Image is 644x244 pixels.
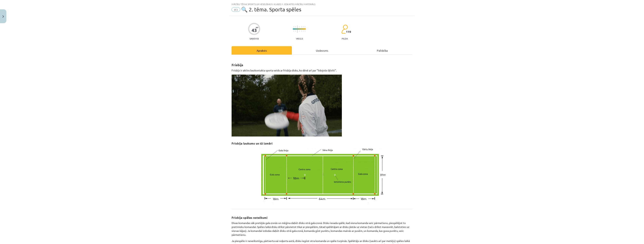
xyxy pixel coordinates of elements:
[232,68,412,72] p: Frisbijs ir aktīvs bezkontakta sporta veids ar frisbija disku, ko dēvē arī par "lidojošo šķīvīti".
[301,26,301,27] img: icon-short-line-57e1e144782c952c97e751825c79c345078a6d821885a25fce030b3d8c18986b.svg
[232,63,243,67] b: Frisbijs
[305,26,305,27] img: icon-short-line-57e1e144782c952c97e751825c79c345078a6d821885a25fce030b3d8c18986b.svg
[232,3,412,5] div: Mācību tēma: Sports un veselības 9. klases 1. ieskaites mācību materiāls
[346,30,351,33] span: 119
[295,26,296,27] img: icon-short-line-57e1e144782c952c97e751825c79c345078a6d821885a25fce030b3d8c18986b.svg
[241,6,301,13] span: 🔍 2. tēma. Sporta spēles
[352,46,412,55] div: Palīdzība
[232,7,240,12] span: #3
[232,221,412,237] p: Divas komandas sāk pretējās gala zonās un mēģina dabūt disku otrā gala zonā. Disku ievada spēlē, ...
[252,28,257,33] div: 43
[342,37,348,40] p: pilda
[2,15,4,18] img: icon-close-lesson-0947bae3869378f0d4975bcd49f059093ad1ed9edebbc8119c70593378902aed.svg
[232,46,292,55] div: Apraksts
[301,31,301,32] img: icon-short-line-57e1e144782c952c97e751825c79c345078a6d821885a25fce030b3d8c18986b.svg
[232,216,268,220] b: Frisbija spēles noteikumi
[256,26,258,28] span: XP
[296,37,303,40] p: Viegls
[295,31,296,32] img: icon-short-line-57e1e144782c952c97e751825c79c345078a6d821885a25fce030b3d8c18986b.svg
[297,25,298,33] img: icon-long-line-d9ea69661e0d244f92f715978eff75569469978d946b2353a9bb055b3ed8787d.svg
[341,24,348,34] img: students-c634bb4e5e11cddfef0936a35e636f08e4e9abd3cc4e673bd6f9a4125e45ecb1.svg
[305,31,305,32] img: icon-short-line-57e1e144782c952c97e751825c79c345078a6d821885a25fce030b3d8c18986b.svg
[232,141,273,145] b: Frisbija laukums un tā izmēri
[248,37,260,40] p: Saņemsi
[292,46,352,55] div: Uzdevums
